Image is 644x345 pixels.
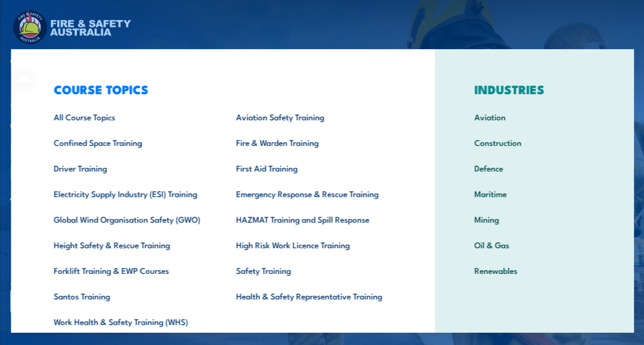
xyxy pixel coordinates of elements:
a: About Us [276,49,308,73]
a: First Aid Training [220,155,402,181]
a: Confined Space Training [37,130,220,155]
a: Courses [10,49,39,73]
a: Learner Portal [373,49,426,73]
a: High Risk Work Licence Training [220,232,402,257]
a: Global Wind Organisation Safety (GWO) [37,206,220,232]
a: Course Calendar [61,49,122,73]
a: Contact [448,49,476,73]
a: Oil & Gas [458,232,610,257]
a: Renewables [458,257,610,283]
a: Santos Training [37,283,220,309]
a: Electricity Supply Industry (ESI) Training [37,181,220,206]
a: Fire & Warden Training [220,130,402,155]
a: Work Health & Safety Training (WHS) [37,309,220,334]
a: Safety Training [220,257,402,283]
a: Maritime [458,181,610,206]
a: Emergency Response Services [144,49,253,73]
h3: COURSE TOPICS [37,82,402,96]
h3: INDUSTRIES [458,82,610,96]
a: Forklift Training & EWP Courses [37,257,220,283]
a: News [331,49,351,73]
a: Height Safety & Rescue Training [37,232,220,257]
a: HAZMAT Training and Spill Response [220,206,402,232]
a: Aviation Safety Training [220,104,402,130]
a: All Course Topics [37,104,220,130]
a: Construction [458,130,610,155]
a: Health & Safety Representative Training [220,283,402,309]
a: Mining [458,206,610,232]
a: Driver Training [37,155,220,181]
a: Defence [458,155,610,181]
a: Aviation [458,104,610,130]
a: Emergency Response & Rescue Training [220,181,402,206]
